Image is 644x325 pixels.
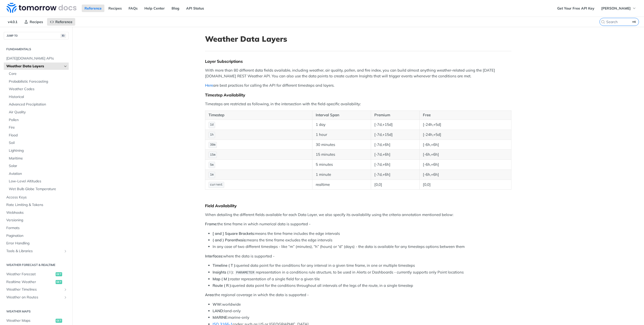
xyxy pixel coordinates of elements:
[6,170,69,178] a: Aviation
[142,5,168,12] a: Help Center
[205,59,511,64] div: Layer Subscriptions
[236,271,254,275] span: PARAMETER
[6,93,69,101] a: Historical
[9,110,67,115] span: Air Quality
[9,164,67,169] span: Solar
[419,140,511,150] td: [-6h,+6h]
[213,308,224,313] strong: LAND:
[631,19,637,24] kbd: ⌘K
[205,83,213,88] a: Here
[598,5,639,12] button: [PERSON_NAME]
[6,195,67,200] span: Access Keys
[169,5,182,12] a: Blog
[6,249,62,254] span: Tools & Libraries
[6,241,67,246] span: Error Handling
[6,210,67,215] span: Webhooks
[6,85,69,93] a: Weather Codes
[56,272,62,276] span: get
[205,111,312,120] th: Timestep
[4,240,69,247] a: Error Handling
[419,150,511,160] td: [-6h,+6h]
[205,212,511,218] p: When detailing the different fields available for each Data Layer, we also specify its availabili...
[371,130,420,140] td: [-7d,+15d]
[6,287,62,292] span: Weather Timelines
[4,209,69,216] a: Webhooks
[312,120,371,130] td: 1 day
[210,183,223,187] span: current
[63,295,67,299] button: Show subpages for Weather on Routes
[210,173,214,177] span: 1m
[6,56,67,61] span: [DATE][DOMAIN_NAME] APIs
[601,20,605,24] svg: Search
[4,278,69,286] a: Realtime Weatherget
[56,280,62,284] span: get
[4,194,69,201] a: Access Keys
[419,170,511,180] td: [-6h,+6h]
[6,64,62,69] span: Weather Data Layers
[6,218,67,223] span: Versioning
[6,178,69,185] a: Low-Level Altitudes
[4,317,69,324] a: Weather Mapsget
[4,270,69,278] a: Weather Forecastget
[205,221,511,227] p: the time frame in which numerical data is supported -
[4,309,69,314] h2: Weather Maps
[6,272,54,277] span: Weather Forecast
[4,201,69,209] a: Rate Limiting & Tokens
[6,185,69,193] a: Wet Bulb Globe Temperature
[371,140,420,150] td: [-7d,+6h]
[6,155,69,162] a: Maritime
[9,179,67,184] span: Low-Level Altitudes
[4,63,69,70] a: Weather Data LayersHide subpages for Weather Data Layers
[6,295,62,300] span: Weather on Routes
[213,231,511,237] li: means the time frame includes the edge intervals
[371,170,420,180] td: [-7d,+6h]
[9,171,67,176] span: Aviation
[312,130,371,140] td: 1 hour
[4,32,69,39] button: JUMP TO⌘/
[106,5,125,12] a: Recipes
[419,130,511,140] td: [-24h,+5d]
[419,120,511,130] td: [-24h,+5d]
[210,163,214,167] span: 5m
[213,238,247,242] strong: ( and ) Parenthesis:
[21,18,46,26] a: Recipes
[371,160,420,170] td: [-7d,+6h]
[7,3,76,13] img: Tomorrow.io Weather API Docs
[205,101,511,107] p: Timesteps are restricted as following, in the intersection with the field-specific availability:
[213,231,255,236] strong: [ and ] Square Brackets:
[5,18,20,26] span: v4.0.1
[6,318,54,323] span: Weather Maps
[183,5,207,12] a: API Status
[9,71,67,76] span: Core
[4,247,69,255] a: Tools & LibrariesShow subpages for Tools & Libraries
[9,102,67,107] span: Advanced Precipitation
[213,315,228,320] strong: MARINE:
[213,277,230,281] strong: Map ( M ):
[312,160,371,170] td: 5 minutes
[205,292,511,298] p: the regional coverage in which the data is supported -
[4,286,69,293] a: Weather TimelinesShow subpages for Weather Timelines
[312,140,371,150] td: 30 minutes
[6,101,69,108] a: Advanced Precipitation
[6,202,67,207] span: Rate Limiting & Tokens
[213,308,511,314] li: land-only
[4,232,69,240] a: Pagination
[371,150,420,160] td: [-7d,+6h]
[6,139,69,147] a: Soil
[312,150,371,160] td: 15 minutes
[9,133,67,138] span: Flood
[4,216,69,224] a: Versioning
[126,5,140,12] a: FAQs
[205,83,511,88] p: are best practices for calling the API for different timesteps and layers.
[4,263,69,267] h2: Weather Forecast & realtime
[63,64,67,68] button: Hide subpages for Weather Data Layers
[4,224,69,232] a: Formats
[213,283,511,289] li: queried data point for the conditions throughout all intervals of the legs of the route, in a sin...
[9,187,67,192] span: Wet Bulb Globe Temperature
[213,302,222,307] strong: WW:
[205,253,511,259] p: where the data is supported -
[601,6,631,11] span: [PERSON_NAME]
[205,254,223,258] strong: Interfaces:
[6,162,69,170] a: Solar
[205,92,511,97] div: Timestep Availability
